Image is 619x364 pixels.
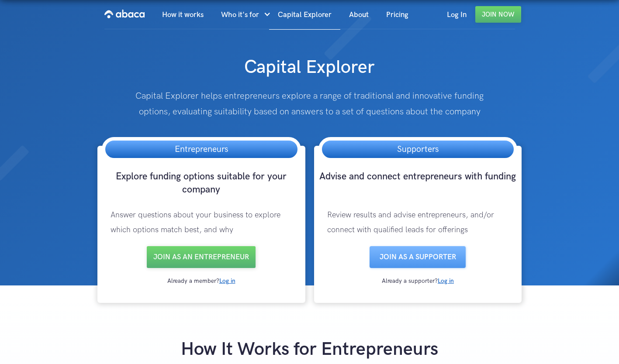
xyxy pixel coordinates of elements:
strong: How It Works for Entrepreneurs [181,338,438,361]
h3: Entrepreneurs [166,141,237,158]
a: Join Now [475,6,521,23]
p: Answer questions about your business to explore which options match best, and why [102,199,301,246]
a: Log in [438,277,454,285]
h3: Advise and connect entrepreneurs with funding [318,170,518,199]
a: Join as an entrepreneur [147,246,256,268]
p: Capital Explorer helps entrepreneurs explore a range of traditional and innovative funding option... [124,88,495,120]
a: Log in [219,277,235,285]
h3: Supporters [388,141,447,158]
h3: Explore funding options suitable for your company [102,170,301,199]
img: Abaca logo [104,7,145,21]
div: Already a supporter? [318,277,518,285]
a: Join as a SUPPORTER [370,246,466,268]
h1: Capital Explorer [155,47,464,79]
div: Already a member? [102,277,301,285]
p: Review results and advise entrepreneurs, and/or connect with qualified leads for offerings [318,199,518,246]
